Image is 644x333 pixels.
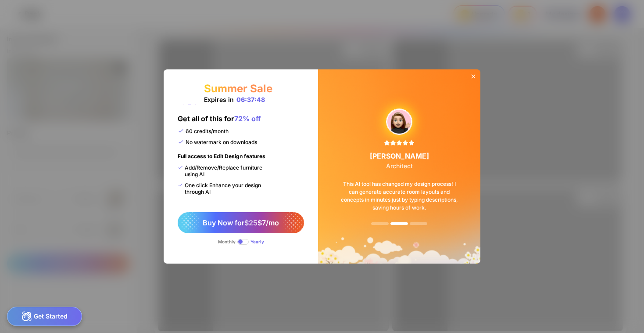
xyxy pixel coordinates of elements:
[386,162,413,170] span: Architect
[178,153,265,164] div: Full access to Edit Design features
[178,182,271,195] div: One click Enhance your design through AI
[234,114,261,123] span: 72% off
[178,128,229,134] div: 60 credits/month
[318,69,480,264] img: summerSaleBg.png
[178,114,261,128] div: Get all of this for
[250,239,264,244] div: Yearly
[236,96,265,103] div: 06:37:48
[203,218,279,227] span: Buy Now for $7/mo
[178,164,271,177] div: Add/Remove/Replace furniture using AI
[7,307,82,326] div: Get Started
[178,139,257,145] div: No watermark on downloads
[244,218,258,227] span: $25
[370,152,429,170] div: [PERSON_NAME]
[218,239,236,244] div: Monthly
[204,96,265,103] div: Expires in
[386,109,412,134] img: upgradeReviewAvtar-4.png
[329,170,469,222] div: This AI tool has changed my design process! I can generate accurate room layouts and concepts in ...
[204,82,272,95] div: Summer Sale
